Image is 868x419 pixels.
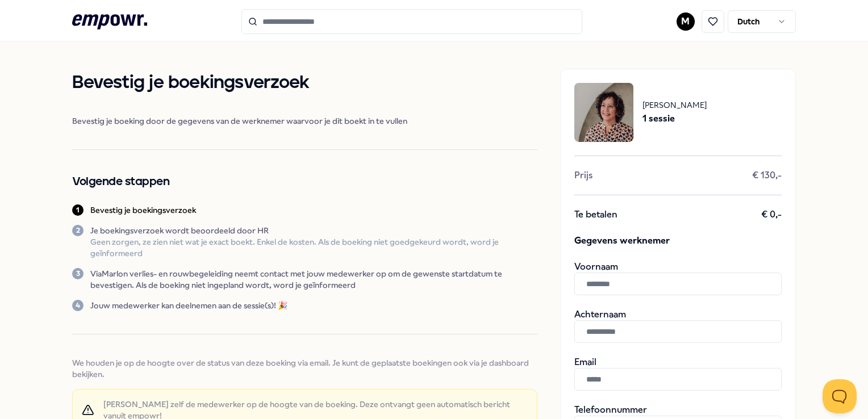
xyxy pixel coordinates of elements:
[90,225,537,236] p: Je boekingsverzoek wordt beoordeeld door HR
[90,204,196,216] p: Bevestig je boekingsverzoek
[72,115,537,127] span: Bevestig je boeking door de gegevens van de werknemer waarvoor je dit boekt in te vullen
[574,234,782,248] span: Gegevens werknemer
[677,12,695,31] button: M
[90,268,537,291] p: ViaMarlon verlies- en rouwbegeleiding neemt contact met jouw medewerker op om de gewenste startda...
[574,357,782,391] div: Email
[574,261,782,295] div: Voornaam
[574,170,592,181] span: Prijs
[72,225,84,236] div: 2
[72,69,537,97] h1: Bevestig je boekingsverzoek
[574,209,617,220] span: Te betalen
[574,309,782,343] div: Achternaam
[72,204,84,216] div: 1
[72,173,537,191] h2: Volgende stappen
[72,268,84,279] div: 3
[642,99,707,111] span: [PERSON_NAME]
[241,9,582,34] input: Search for products, categories or subcategories
[90,300,287,311] p: Jouw medewerker kan deelnemen aan de sessie(s)! 🎉
[90,236,537,259] p: Geen zorgen, ze zien niet wat je exact boekt. Enkel de kosten. Als de boeking niet goedgekeurd wo...
[72,300,84,311] div: 4
[823,379,857,413] iframe: Help Scout Beacon - Open
[574,83,633,142] img: package image
[752,170,782,181] span: € 130,-
[72,357,537,380] span: We houden je op de hoogte over de status van deze boeking via email. Je kunt de geplaatste boekin...
[761,209,782,220] span: € 0,-
[642,111,707,126] span: 1 sessie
